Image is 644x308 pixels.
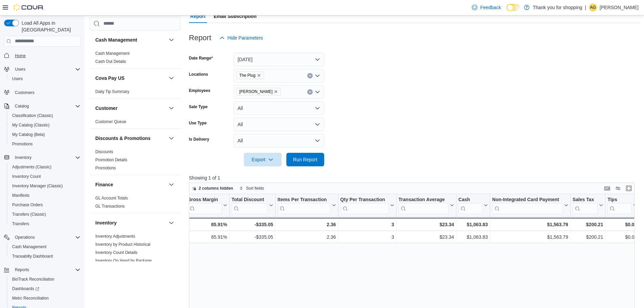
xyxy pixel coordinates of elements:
span: Customers [15,90,34,95]
a: My Catalog (Beta) [9,131,48,139]
span: Report [190,9,206,23]
span: Traceabilty Dashboard [9,252,80,260]
a: Promotion Details [95,158,127,162]
button: Customer [167,104,175,112]
a: Home [12,52,28,60]
button: All [234,118,324,131]
a: Metrc Reconciliation [9,294,51,302]
div: -$335.05 [232,220,273,229]
span: Dashboards [12,286,39,291]
div: -$335.05 [232,233,273,241]
span: Dashboards [9,285,80,293]
div: Items Per Transaction [278,196,331,203]
span: Adjustments (Classic) [9,163,80,171]
button: Inventory Manager (Classic) [7,181,83,191]
div: Total Discount [232,196,268,214]
span: Cash Management [95,51,129,56]
span: Daily Tip Summary [95,89,129,94]
button: Clear input [307,89,313,95]
h3: Cova Pay US [95,75,124,81]
button: Clear input [307,73,313,78]
a: Inventory Count Details [95,250,138,255]
span: Promotion Details [95,157,127,163]
span: Inventory [15,155,31,160]
button: Classification (Classic) [7,111,83,120]
button: Export [244,153,282,166]
div: Cova Pay US [90,88,181,98]
div: 2.36 [278,233,336,241]
input: Dark Mode [506,4,521,11]
button: Open list of options [315,73,320,78]
a: Inventory On Hand by Package [95,258,152,263]
button: Remove The Plug from selection in this group [257,73,261,77]
button: Adjustments (Classic) [7,162,83,172]
h3: Discounts & Promotions [95,135,150,142]
div: $1,063.83 [458,233,488,241]
span: Email Subscription [214,9,257,23]
span: Transfers (Classic) [12,212,46,217]
span: Customer Queue [95,119,126,124]
button: Tips [607,196,637,214]
button: Finance [167,181,175,189]
div: Sales Tax [572,196,598,203]
a: Transfers (Classic) [9,210,49,218]
span: Purchase Orders [12,202,43,208]
div: Transaction Average [399,196,449,203]
span: Classification (Classic) [9,112,80,120]
span: Inventory Adjustments [95,234,135,239]
span: Catalog [12,102,80,110]
a: Inventory Adjustments [95,234,135,239]
span: Manifests [12,193,29,198]
span: Home [15,53,26,58]
div: Cash [458,196,482,203]
div: Customer [90,118,181,128]
button: All [234,134,324,147]
span: BioTrack Reconciliation [12,277,54,282]
a: GL Account Totals [95,196,128,200]
button: Promotions [7,139,83,149]
span: Cash Out Details [95,59,126,64]
button: Discounts & Promotions [95,135,166,142]
button: Inventory [95,219,166,226]
span: Discounts [95,149,113,155]
div: Cash Management [90,49,181,68]
span: Inventory [12,153,80,162]
a: Transfers [9,220,32,228]
button: Metrc Reconciliation [7,293,83,303]
button: Customers [1,88,83,97]
button: Reports [12,266,32,274]
button: Customer [95,105,166,112]
div: Discounts & Promotions [90,148,181,175]
button: Keyboard shortcuts [603,184,611,192]
div: 85.91% [187,220,227,229]
button: Cash [458,196,488,214]
span: My Catalog (Classic) [9,121,80,129]
button: Remove Osvaldo Martinez from selection in this group [274,90,278,94]
span: Cash Management [12,244,46,250]
div: $1,063.83 [458,220,488,229]
button: Gross Margin [187,196,227,214]
button: BioTrack Reconciliation [7,275,83,284]
button: Users [1,65,83,74]
p: Thank you for shopping [533,3,582,11]
span: GL Transactions [95,204,125,209]
span: Users [15,67,25,72]
div: Total Discount [232,196,268,203]
h3: Customer [95,105,117,112]
button: Operations [12,233,38,241]
button: Hide Parameters [217,31,266,45]
span: 2 columns hidden [199,186,233,191]
button: Enter fullscreen [625,184,633,192]
p: [PERSON_NAME] [600,3,639,11]
span: Users [9,75,80,83]
div: Alejandro Gomez [589,3,597,11]
div: Tips [607,196,631,203]
button: Users [12,65,28,73]
label: Employees [189,88,210,93]
span: Inventory On Hand by Package [95,258,152,263]
p: | [585,3,586,11]
button: Cash Management [7,242,83,252]
div: Tips [607,196,631,214]
span: Inventory Count Details [95,250,138,255]
a: Cash Management [9,243,49,251]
